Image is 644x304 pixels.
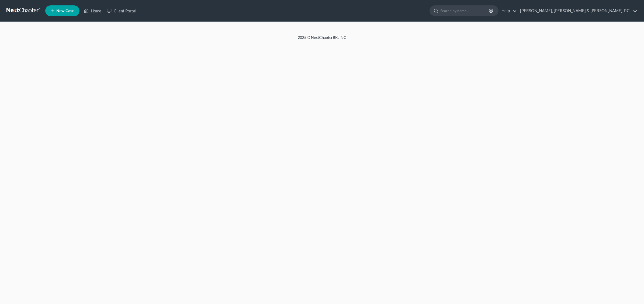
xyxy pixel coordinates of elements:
a: [PERSON_NAME], [PERSON_NAME] & [PERSON_NAME], P.C. [517,6,637,16]
a: Home [81,6,104,16]
span: New Case [56,9,74,13]
input: Search by name... [440,6,490,16]
div: 2025 © NextChapterBK, INC [168,35,476,45]
a: Help [499,6,517,16]
a: Client Portal [104,6,139,16]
